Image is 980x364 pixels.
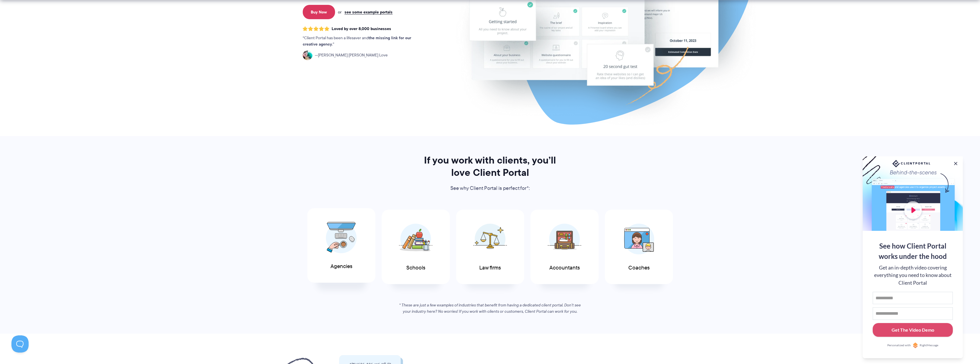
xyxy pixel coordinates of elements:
div: Get The Video Demo [892,326,934,333]
span: Loved by over 8,000 businesses [332,26,391,31]
img: Personalized with RightMessage [912,343,918,348]
span: Agencies [330,263,352,269]
span: Personalized with [887,343,911,348]
h2: If you work with clients, you’ll love Client Portal [416,154,564,179]
span: [PERSON_NAME] [PERSON_NAME] Love [315,52,388,58]
div: Get an in-depth video covering everything you need to know about Client Portal [873,264,953,287]
a: Personalized withRightMessage [873,343,953,348]
p: Client Portal has been a lifesaver and . [303,35,423,48]
a: Coaches [605,210,673,284]
a: see some example portals [345,9,393,15]
a: Schools [382,210,450,284]
em: * These are just a few examples of industries that benefit from having a dedicated client portal.... [399,302,581,314]
p: See why Client Portal is perfect for*: [416,184,564,193]
span: Law firms [479,265,501,271]
span: RightMessage [920,343,938,348]
span: Accountants [549,265,580,271]
button: Get The Video Demo [873,323,953,337]
span: Schools [406,265,425,271]
span: or [338,9,342,15]
a: Agencies [307,208,375,283]
a: Law firms [456,210,524,284]
iframe: Toggle Customer Support [11,335,29,353]
span: Coaches [628,265,650,271]
a: Buy Now [303,5,335,19]
div: See how Client Portal works under the hood [873,241,953,261]
strong: the missing link for our creative agency [303,35,411,47]
a: Accountants [530,210,599,284]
